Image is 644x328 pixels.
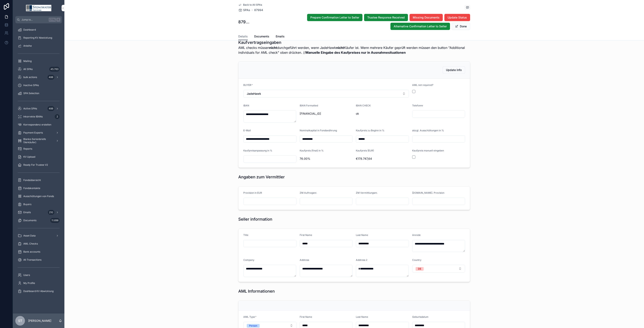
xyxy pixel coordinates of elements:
span: Prepare Confirmation Letter to Seller [310,15,359,20]
div: 488 [47,106,54,111]
div: 488 [47,75,54,80]
a: SPAs [238,8,250,12]
a: Fondsübersicht [15,177,62,184]
a: Dashboard KV Abwicklung [15,288,62,295]
span: Blanko Serienbriefe (Verkäufer) [23,138,53,144]
span: Emails [23,211,31,214]
a: SPA Selection [15,90,62,97]
a: Active SPAs488 [15,105,62,112]
span: First Name [300,233,312,236]
a: Anleihe [15,42,62,49]
span: Trustee Response Received [367,15,405,20]
h1: Seller information [238,216,272,222]
a: Ausschüttungen von Fonds [15,193,62,200]
span: Users [23,274,30,277]
a: Mailing [15,58,62,65]
span: SPA Selection [23,92,39,95]
span: Address [300,258,309,261]
strong: Manuelle Eingabe des Kaufpreises nur in Ausnahmesituationen [305,50,406,54]
div: scrollable content [13,23,64,300]
span: ZM Auftragsnr. [300,191,317,194]
strong: nicht [269,46,277,50]
span: Ready For Trustee V2 [23,163,48,167]
span: Kaufpreis (final) in % [300,149,324,152]
p: [PERSON_NAME] [28,319,51,323]
span: All SPAs [23,68,33,71]
h1: Kaufvertragseingaben [238,40,470,45]
span: Kaufpreis zu Beginn in % [356,129,384,132]
span: Provision in EUR [243,191,262,194]
span: IBAN Formatted [300,104,318,107]
a: All Transactions [15,256,62,263]
span: Active SPAs [23,107,37,110]
span: Buyers [23,203,31,206]
button: Update Info [443,66,465,74]
span: Ausschüttungen von Fonds [23,195,54,198]
span: Dashboard KV Abwicklung [23,290,54,293]
span: bulk actions [23,76,37,79]
span: BUYER [243,83,251,86]
span: Fondsübersicht [23,179,41,182]
a: Buyers [15,201,62,208]
a: Back to All SPAs [238,3,262,6]
span: Kaufpreis (EUR) [356,149,374,152]
a: Ready For Trustee V2 [15,161,62,169]
button: Prepare Confirmation Letter to Seller [307,14,362,21]
span: [DOMAIN_NAME]. Provision [412,191,444,194]
span: Mailing [23,60,32,63]
span: IBAN [243,104,249,107]
button: Alternative Confirmation Letter to Seller [390,23,450,30]
span: Documents [23,219,36,222]
span: Telefonnr [412,104,423,107]
span: ok [356,112,409,116]
div: DE [418,267,421,271]
button: Done [452,23,470,30]
div: 210 [48,210,54,215]
span: AML checks müssen durchgeführt werden, wenn JadeHawk Käufer ist. Wenn mehrere Käufer geprüft werd... [238,45,470,55]
span: Alternative Confirmation Letter to Seller [394,24,447,28]
div: 45.763 [49,67,60,72]
div: 11.698 [50,218,60,223]
span: €178.747,64 [356,157,409,161]
span: 76.00% [300,157,353,161]
a: Fondskontakte [15,185,62,192]
a: Details [238,33,248,40]
span: Anrede [412,233,421,236]
span: Back to All SPAs [243,3,262,6]
span: Kaufpreisanpassung in % [243,149,272,152]
span: Bank accounts [23,250,40,253]
a: Payment Exports [15,129,62,136]
a: AML Checks [15,240,62,247]
a: 87994 [254,8,263,12]
span: ZM Vermittlungsnr. [356,191,378,194]
img: App logo [26,5,51,11]
div: 2 [55,114,60,119]
span: K [57,18,60,21]
div: Person [249,324,257,328]
span: Dashboard [23,28,36,31]
button: Select Button [412,265,465,272]
span: abzgl. Ausschüttungen in % [412,129,444,132]
a: KV Upload [15,153,62,160]
span: Company [243,258,254,261]
span: Last Name [356,233,368,236]
span: Last Name [356,315,368,318]
span: Update Info [446,68,462,72]
button: Update Status [444,14,470,21]
span: Kaufpreis manuell eingeben [412,149,444,152]
span: Nominalkapital in Fondswährung [300,129,337,132]
span: Jump to... [22,18,47,21]
a: Reporting KV Abwicklung [15,34,62,41]
a: Dashboard [15,26,62,33]
button: Missing Documents [410,14,443,21]
span: Payment Exports [23,131,43,134]
span: Details [238,34,248,38]
span: Emails [276,34,285,38]
a: All SPAs45.763 [15,66,62,73]
span: Inkorrekte IBANs [23,115,43,118]
span: AML not required? [412,83,433,86]
span: Address 2 [356,258,367,261]
h1: AML Informationen [238,288,275,294]
a: Inactive SPAs [15,82,62,89]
